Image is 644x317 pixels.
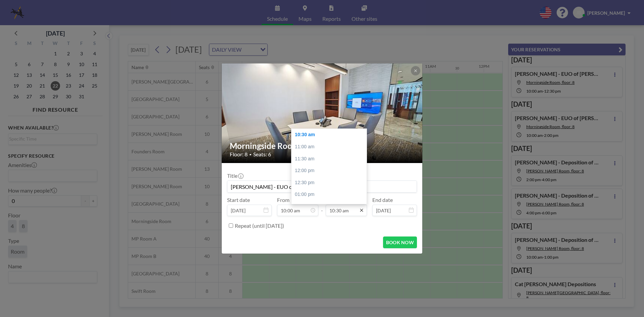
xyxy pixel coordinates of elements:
div: 11:00 am [291,141,370,153]
h2: Morningside Room [230,141,415,151]
button: BOOK NOW [383,236,417,248]
input: Joanne's reservation [227,181,417,192]
label: From [277,197,289,203]
span: Floor: 8 [230,151,248,158]
img: 537.jpg [222,38,423,189]
label: Title [227,172,243,179]
div: 01:30 pm [291,201,370,213]
div: 12:00 pm [291,165,370,177]
div: 10:30 am [291,129,370,141]
label: Start date [227,197,250,203]
div: 11:30 am [291,153,370,165]
div: 01:00 pm [291,189,370,201]
span: - [321,199,323,214]
span: • [249,152,252,157]
span: Seats: 6 [253,151,271,158]
div: 12:30 pm [291,177,370,189]
label: End date [372,197,393,203]
label: Repeat (until [DATE]) [235,222,284,229]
